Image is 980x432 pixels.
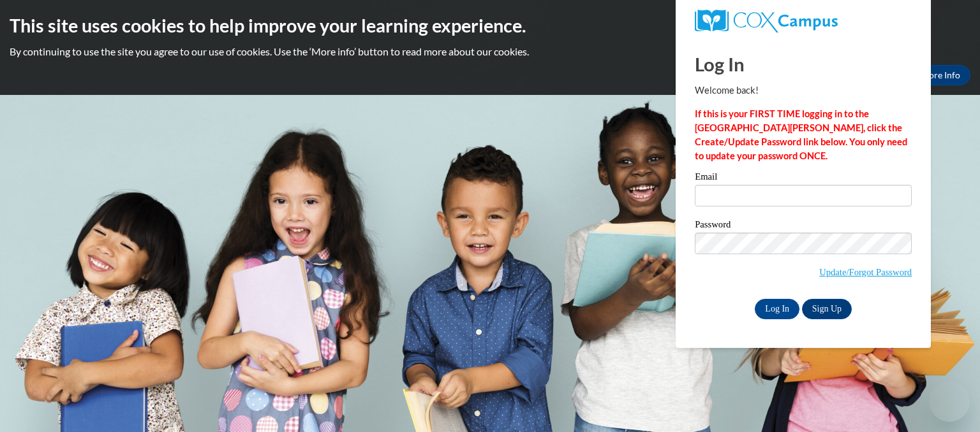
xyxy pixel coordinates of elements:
[695,10,838,32] img: COX Campus
[755,299,799,319] input: Log In
[929,381,970,422] iframe: Button to launch messaging window
[695,108,907,161] strong: If this is your FIRST TIME logging in to the [GEOGRAPHIC_DATA][PERSON_NAME], click the Create/Upd...
[695,220,912,233] label: Password
[10,13,970,38] h2: This site uses cookies to help improve your learning experience.
[695,172,912,185] label: Email
[695,83,912,97] p: Welcome back!
[695,10,912,32] a: COX Campus
[10,45,970,59] p: By continuing to use the site you agree to our use of cookies. Use the ‘More info’ button to read...
[910,65,970,85] a: More Info
[695,51,912,77] h1: Log In
[802,299,852,319] a: Sign Up
[819,267,912,277] a: Update/Forgot Password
